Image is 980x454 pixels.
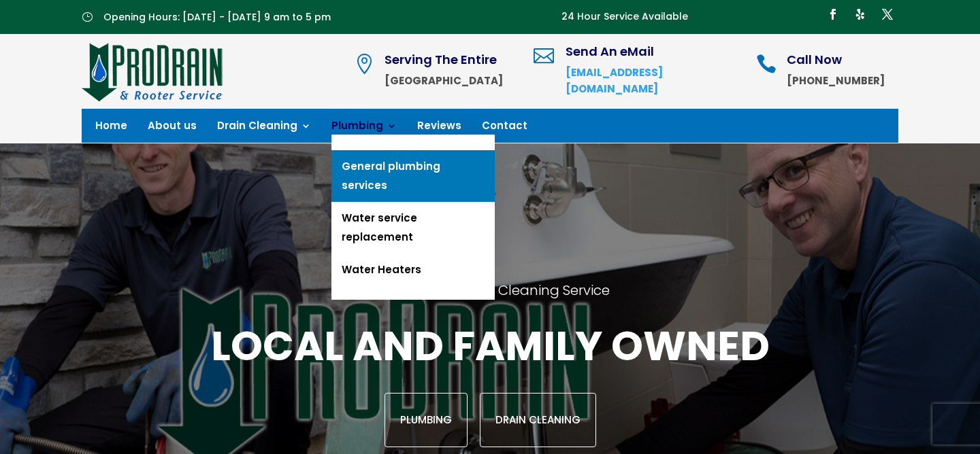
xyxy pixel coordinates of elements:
[566,43,654,60] span: Send An eMail
[148,121,197,136] a: About us
[822,3,844,25] a: Follow on Facebook
[331,202,495,254] a: Water service replacement
[385,73,503,88] strong: [GEOGRAPHIC_DATA]
[482,121,527,136] a: Contact
[877,3,898,25] a: Follow on X
[128,281,852,319] h2: Portland's #1 Drain Cleaning Service
[787,73,885,88] strong: [PHONE_NUMBER]
[566,65,663,96] a: [EMAIL_ADDRESS][DOMAIN_NAME]
[385,51,497,68] span: Serving The Entire
[787,51,842,68] span: Call Now
[128,319,852,447] div: Local and family owned
[331,150,495,202] a: General plumbing services
[354,54,374,74] span: 
[417,121,461,136] a: Reviews
[217,121,311,136] a: Drain Cleaning
[82,41,224,102] img: site-logo-100h
[82,12,93,22] span: }
[480,393,596,447] a: Drain Cleaning
[95,121,127,136] a: Home
[849,3,871,25] a: Follow on Yelp
[756,54,777,74] span: 
[331,121,397,136] a: Plumbing
[534,46,554,66] span: 
[103,10,331,24] span: Opening Hours: [DATE] - [DATE] 9 am to 5 pm
[385,393,468,447] a: Plumbing
[561,9,688,25] p: 24 Hour Service Available
[331,254,495,286] a: Water Heaters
